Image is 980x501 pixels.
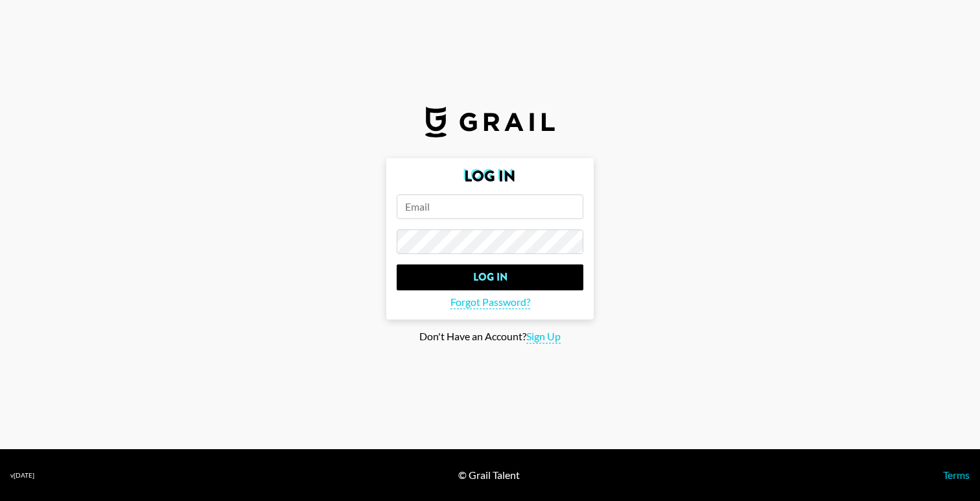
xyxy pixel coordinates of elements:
img: Grail Talent Logo [425,106,555,137]
input: Log In [397,264,583,290]
input: Email [397,194,583,219]
span: Forgot Password? [450,296,530,309]
h2: Log In [397,169,583,184]
div: v [DATE] [10,471,34,480]
a: Terms [943,469,970,481]
div: © Grail Talent [458,469,520,482]
span: Sign Up [526,330,561,344]
div: Don't Have an Account? [10,330,970,344]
